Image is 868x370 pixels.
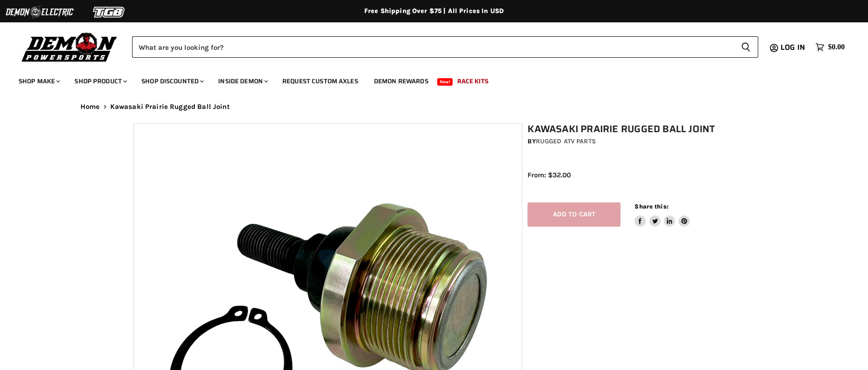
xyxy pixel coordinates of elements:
[62,7,806,15] div: Free Shipping Over $75 | All Prices In USD
[275,72,365,91] a: Request Custom Axles
[80,103,100,111] a: Home
[132,36,758,58] form: Product
[74,3,144,21] img: TGB Logo 2
[19,30,120,63] img: Demon Powersports
[828,43,845,52] span: $0.00
[12,72,66,91] a: Shop Make
[67,72,133,91] a: Shop Product
[527,136,740,147] div: by
[367,72,435,91] a: Demon Rewards
[527,123,740,135] h1: Kawasaki Prairie Rugged Ball Joint
[132,36,734,58] input: Search
[527,171,571,179] span: From: $32.00
[811,40,849,54] a: $0.00
[5,3,74,21] img: Demon Electric Logo 2
[634,202,690,227] aside: Share this:
[110,103,230,111] span: Kawasaki Prairie Rugged Ball Joint
[62,103,806,111] nav: Breadcrumbs
[450,72,495,91] a: Race Kits
[437,78,453,86] span: New!
[781,41,805,53] span: Log in
[776,43,811,52] a: Log in
[734,36,758,58] button: Search
[134,72,209,91] a: Shop Discounted
[211,72,274,91] a: Inside Demon
[12,68,842,91] ul: Main menu
[536,137,596,145] a: Rugged ATV Parts
[634,203,668,210] span: Share this:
